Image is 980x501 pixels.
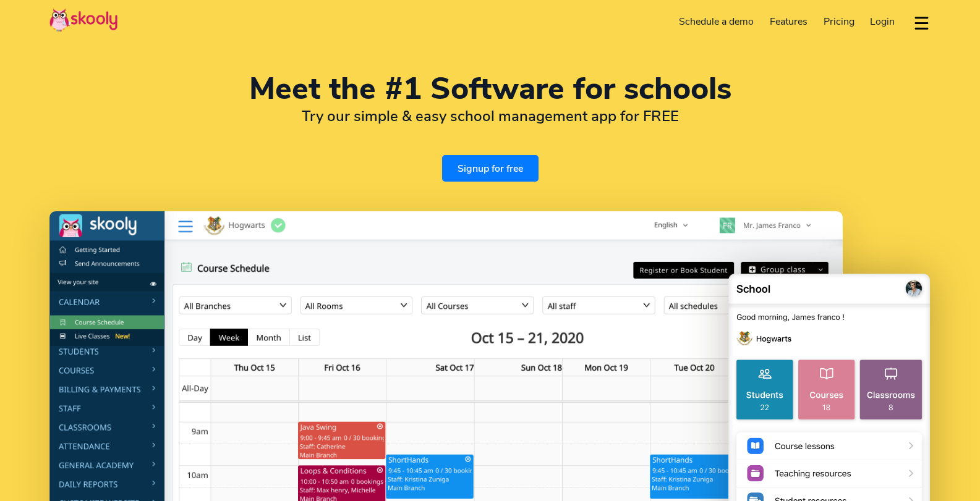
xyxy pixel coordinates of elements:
a: Pricing [816,12,863,32]
a: Schedule a demo [671,12,762,32]
h2: Try our simple & easy school management app for FREE [49,107,931,125]
button: dropdown menu [913,9,931,37]
span: Login [870,15,895,28]
span: Pricing [824,15,854,28]
h1: Meet the #1 Software for schools [49,74,931,104]
a: Signup for free [442,155,539,182]
a: Login [862,12,903,32]
img: Skooly [49,8,117,32]
a: Features [762,12,816,32]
